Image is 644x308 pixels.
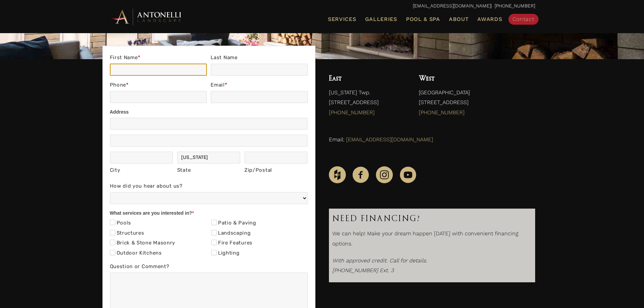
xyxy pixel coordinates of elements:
[419,73,535,84] h4: West
[403,15,443,24] a: Pool & Spa
[329,73,406,84] h4: East
[211,250,240,257] label: Lighting
[110,53,207,64] label: First Name
[110,230,115,235] input: Structures
[110,250,115,255] input: Outdoor Kitchens
[211,220,217,225] input: Patio & Paving
[177,151,241,164] input: Michigan
[110,250,162,257] label: Outdoor Kitchens
[110,108,308,118] div: Address
[109,2,535,10] p: | [PHONE_NUMBER]
[211,220,256,227] label: Patio & Paving
[211,80,308,91] label: Email
[512,16,534,22] span: Contact
[211,53,308,64] label: Last Name
[110,80,207,91] label: Phone
[446,15,472,24] a: About
[110,262,308,273] label: Question or Comment?
[110,182,308,192] label: How did you hear about us?
[211,240,253,246] label: Fire Features
[328,17,356,22] span: Services
[325,15,359,24] a: Services
[332,267,394,274] em: [PHONE_NUMBER] Ext. 3
[508,14,539,25] a: Contact
[362,15,400,24] a: Galleries
[109,7,184,26] img: Antonelli Horizontal Logo
[211,240,217,245] input: Fire Features
[413,3,491,8] a: [EMAIL_ADDRESS][DOMAIN_NAME]
[244,166,308,175] div: Zip/Postal
[329,166,346,183] img: Houzz
[419,109,464,116] a: [PHONE_NUMBER]
[332,229,532,252] p: We can help! Make your dream happen [DATE] with convenient financing options.
[211,230,217,235] input: Landscaping
[406,16,440,22] span: Pool & Spa
[110,220,115,225] input: Pools
[177,166,241,175] div: State
[419,88,535,121] p: [GEOGRAPHIC_DATA] [STREET_ADDRESS]
[110,240,115,245] input: Brick & Stone Masonry
[110,209,308,219] div: What services are you interested in?
[449,17,469,22] span: About
[329,88,406,121] p: [US_STATE] Twp. [STREET_ADDRESS]
[475,15,505,24] a: Awards
[332,212,532,225] h3: Need Financing?
[477,16,502,22] span: Awards
[346,136,433,143] a: [EMAIL_ADDRESS][DOMAIN_NAME]
[365,16,397,22] span: Galleries
[110,220,132,227] label: Pools
[110,166,173,175] div: City
[211,250,217,255] input: Lighting
[332,257,427,264] i: With approved credit. Call for details.
[329,109,375,116] a: [PHONE_NUMBER]
[110,240,175,246] label: Brick & Stone Masonry
[110,230,144,237] label: Structures
[329,136,344,143] span: Email:
[211,230,251,237] label: Landscaping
